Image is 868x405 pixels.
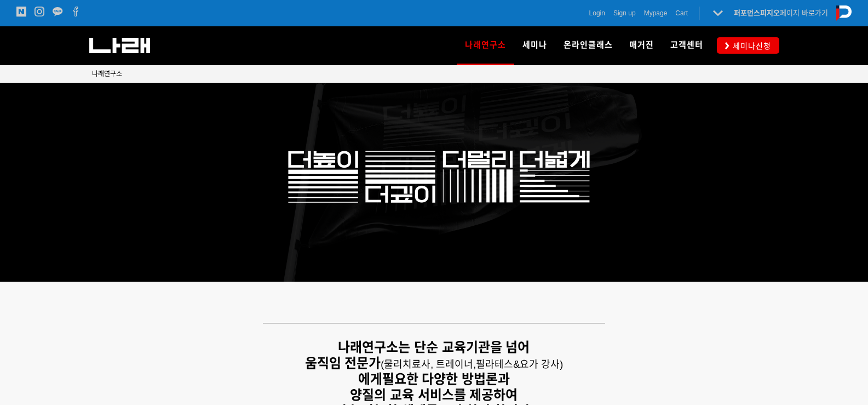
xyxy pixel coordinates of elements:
[338,340,530,355] strong: 나래연구소는 단순 교육기관을 넘어
[629,40,654,50] span: 매거진
[670,40,703,50] span: 고객센터
[589,8,605,19] a: Login
[382,372,510,386] strong: 필요한 다양한 방법론과
[662,26,711,65] a: 고객센터
[675,8,688,19] a: Cart
[381,359,476,370] span: (
[465,36,506,54] span: 나래연구소
[717,37,779,53] a: 세미나신청
[305,356,381,370] strong: 움직임 전문가
[729,41,771,52] span: 세미나신청
[522,40,547,50] span: 세미나
[564,40,613,50] span: 온라인클래스
[555,26,621,65] a: 온라인클래스
[621,26,662,65] a: 매거진
[734,9,828,17] a: 퍼포먼스피지오페이지 바로가기
[92,70,122,78] span: 나래연구소
[644,8,668,19] a: Mypage
[613,8,636,19] a: Sign up
[734,9,780,17] strong: 퍼포먼스피지오
[92,69,122,79] a: 나래연구소
[476,359,563,370] span: 필라테스&요가 강사)
[350,387,518,402] strong: 양질의 교육 서비스를 제공하여
[457,26,514,65] a: 나래연구소
[514,26,555,65] a: 세미나
[358,372,382,386] strong: 에게
[384,359,476,370] span: 물리치료사, 트레이너,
